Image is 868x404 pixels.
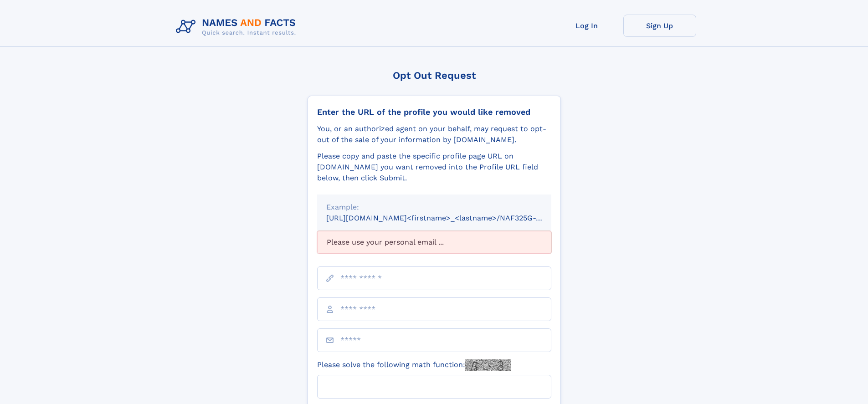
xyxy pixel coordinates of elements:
div: Please copy and paste the specific profile page URL on [DOMAIN_NAME] you want removed into the Pr... [317,151,551,184]
small: [URL][DOMAIN_NAME]<firstname>_<lastname>/NAF325G-xxxxxxxx [326,214,569,222]
label: Please solve the following math function: [317,359,511,371]
div: Enter the URL of the profile you would like removed [317,107,551,117]
div: Please use your personal email ... [317,231,551,254]
a: Sign Up [623,15,696,37]
img: Logo Names and Facts [172,15,303,39]
div: Example: [326,202,542,213]
div: Opt Out Request [308,70,561,81]
div: You, or an authorized agent on your behalf, may request to opt-out of the sale of your informatio... [317,123,551,145]
a: Log In [550,15,623,37]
